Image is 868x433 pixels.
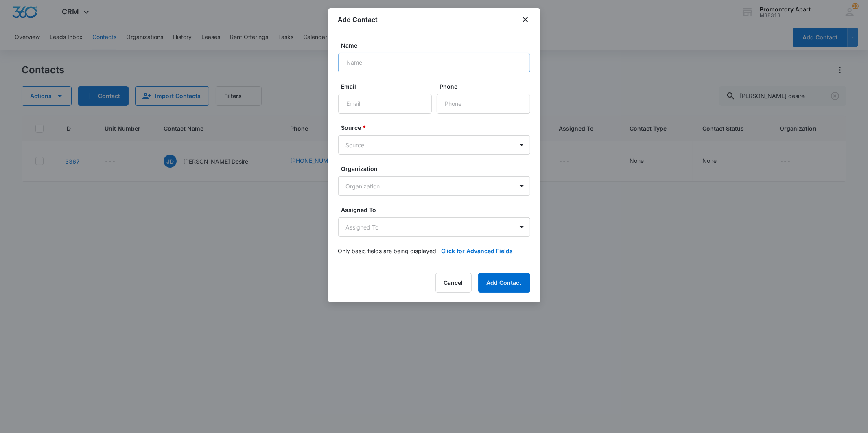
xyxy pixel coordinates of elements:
p: Only basic fields are being displayed. [338,247,438,255]
input: Email [338,94,432,114]
button: Cancel [435,273,472,293]
label: Email [341,82,435,91]
input: Name [338,53,530,72]
label: Assigned To [341,206,533,214]
button: Add Contact [478,273,530,293]
label: Source [341,123,533,132]
label: Phone [440,82,533,91]
h1: Add Contact [338,15,378,24]
button: Click for Advanced Fields [442,247,513,255]
button: close [520,15,530,24]
label: Organization [341,164,533,173]
label: Name [341,41,533,50]
input: Phone [437,94,530,114]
